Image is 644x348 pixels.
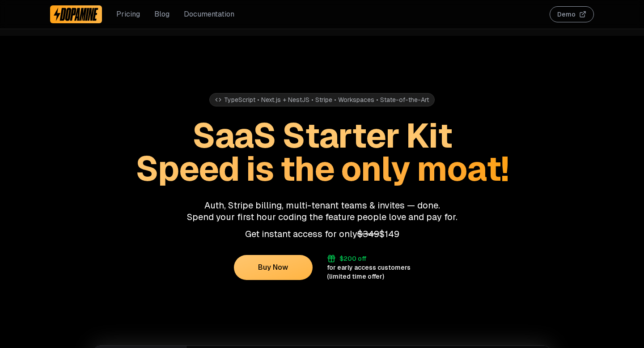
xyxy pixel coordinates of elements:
p: Get instant access for only $149 [50,228,594,240]
span: SaaS Starter Kit [192,114,452,157]
span: Speed is the only moat! [136,147,508,191]
button: Buy Now [234,255,313,280]
a: Documentation [184,9,234,20]
div: $200 off [339,254,366,263]
a: Pricing [116,9,140,20]
button: Demo [550,6,594,22]
img: Dopamine [54,7,98,21]
a: Dopamine [50,5,102,23]
div: TypeScript • Next.js + NestJS • Stripe • Workspaces • State-of-the-Art [209,93,435,106]
span: $349 [357,228,379,240]
a: Blog [154,9,169,20]
div: for early access customers [327,263,411,272]
p: Auth, Stripe billing, multi-tenant teams & invites — done. Spend your first hour coding the featu... [50,199,594,223]
div: (limited time offer) [327,272,384,281]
